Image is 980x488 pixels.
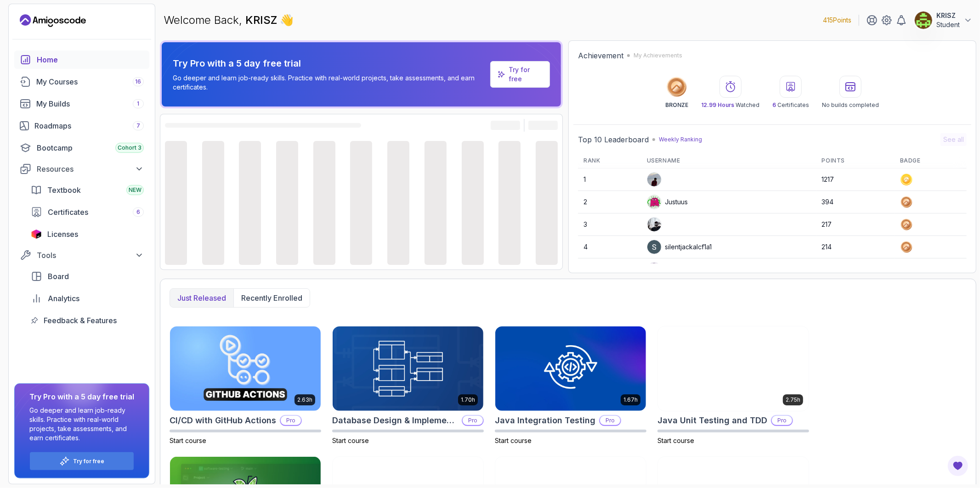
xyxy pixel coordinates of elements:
img: default monster avatar [647,195,661,209]
span: Licenses [47,229,78,240]
p: Just released [177,292,226,303]
a: analytics [25,289,149,308]
td: 5 [578,258,641,281]
img: CI/CD with GitHub Actions card [170,326,321,411]
h2: Java Unit Testing and TDD [657,414,767,427]
a: Landing page [20,13,86,28]
p: Try Pro with a 5 day free trial [173,57,487,70]
a: courses [14,73,149,91]
span: Start course [495,437,532,444]
div: Justuus [647,195,688,209]
p: Go deeper and learn job-ready skills. Practice with real-world projects, take assessments, and ea... [29,406,134,443]
p: Go deeper and learn job-ready skills. Practice with real-world projects, take assessments, and ea... [173,73,487,92]
a: Database Design & Implementation card1.70hDatabase Design & ImplementationProStart course [332,326,484,445]
p: KRISZ [936,11,960,20]
span: 16 [136,78,142,85]
img: user profile image [647,240,661,254]
button: user profile imageKRISZStudent [914,11,973,29]
div: silentjackalcf1a1 [647,240,712,254]
button: See all [940,133,967,146]
td: 214 [816,236,895,258]
a: textbook [25,181,149,199]
p: Pro [281,416,301,425]
span: Start course [170,437,206,444]
img: default monster avatar [647,263,661,276]
span: 6 [772,101,776,108]
td: 1217 [816,168,895,191]
td: 4 [578,236,641,258]
span: Analytics [48,293,79,304]
p: Welcome Back, [164,13,294,28]
div: Tools [37,250,144,261]
a: home [14,50,149,69]
h2: CI/CD with GitHub Actions [170,414,276,427]
td: 173 [816,258,895,281]
p: 1.70h [461,396,475,404]
div: Resources [37,163,144,174]
img: jetbrains icon [31,230,42,239]
a: Try for free [74,458,105,465]
span: 6 [136,208,140,216]
td: 217 [816,213,895,236]
p: Certificates [772,101,809,109]
a: Try for free [490,61,550,88]
span: 1 [137,100,140,107]
div: bajoax1 [647,262,688,277]
th: Points [816,153,895,168]
img: user profile image [647,173,661,186]
div: Bootcamp [37,142,144,153]
a: bootcamp [14,139,149,157]
span: 👋 [280,13,294,28]
h2: Achievement [578,50,623,61]
span: Cohort 3 [118,144,142,151]
button: Tools [14,247,149,264]
a: licenses [25,225,149,243]
p: Student [936,20,960,29]
p: 415 Points [823,16,851,25]
td: 3 [578,213,641,236]
p: Pro [772,416,792,425]
button: Resources [14,161,149,177]
p: Pro [600,416,620,425]
a: roadmaps [14,117,149,135]
td: 1 [578,168,641,191]
div: Roadmaps [34,120,144,131]
span: Feedback & Features [44,315,117,326]
span: 12.99 Hours [701,101,734,108]
p: 2.75h [786,396,800,404]
span: KRISZ [245,13,280,27]
h2: Top 10 Leaderboard [578,134,649,145]
img: user profile image [647,218,661,231]
span: Start course [332,437,369,444]
a: Java Unit Testing and TDD card2.75hJava Unit Testing and TDDProStart course [657,326,809,445]
td: 394 [816,191,895,213]
button: Recently enrolled [233,289,310,307]
img: Database Design & Implementation card [333,326,483,411]
img: user profile image [915,11,932,29]
a: Try for free [509,65,542,84]
img: Java Integration Testing card [495,326,646,411]
a: certificates [25,203,149,221]
div: Home [37,54,144,65]
p: My Achievements [634,52,682,59]
a: CI/CD with GitHub Actions card2.63hCI/CD with GitHub ActionsProStart course [170,326,321,445]
span: Board [48,271,69,282]
button: Open Feedback Button [947,455,969,477]
img: Java Unit Testing and TDD card [658,326,809,411]
div: My Courses [36,76,144,87]
a: builds [14,95,149,113]
p: 2.63h [297,396,312,404]
span: Start course [657,437,694,444]
p: Weekly Ranking [659,136,702,143]
a: board [25,267,149,286]
th: Badge [895,153,967,168]
button: Try for free [29,452,134,471]
th: Username [641,153,816,168]
p: Pro [463,416,483,425]
p: BRONZE [665,101,688,109]
p: 1.67h [623,396,638,404]
td: 2 [578,191,641,213]
button: Just released [170,289,233,307]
